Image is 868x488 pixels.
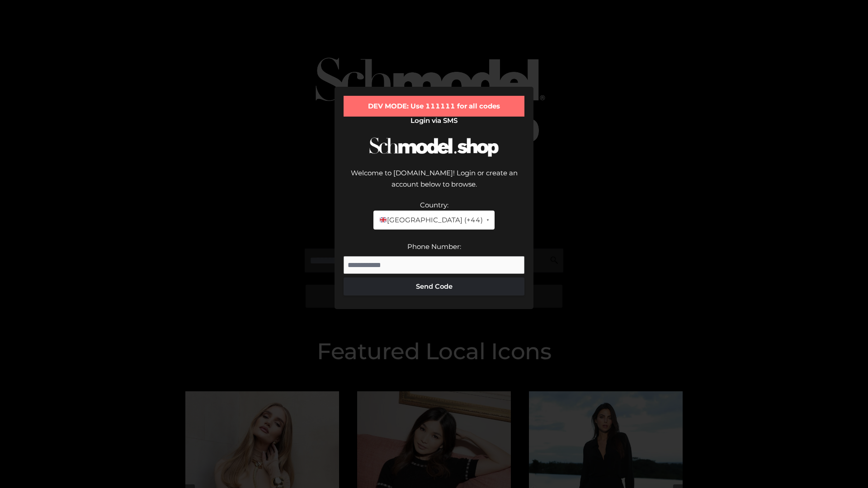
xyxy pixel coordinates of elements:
div: DEV MODE: Use 111111 for all codes [344,96,524,117]
div: Welcome to [DOMAIN_NAME]! Login or create an account below to browse. [344,167,524,199]
h2: Login via SMS [344,117,524,125]
img: 🇬🇧 [380,216,387,223]
label: Country: [420,201,448,209]
img: Schmodel Logo [366,129,502,165]
button: Send Code [344,277,524,296]
span: [GEOGRAPHIC_DATA] (+44) [379,214,482,226]
label: Phone Number: [407,242,461,251]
